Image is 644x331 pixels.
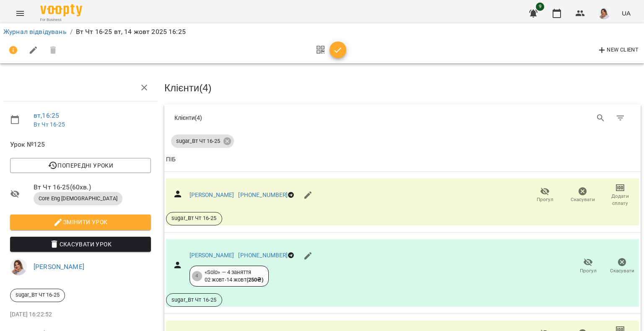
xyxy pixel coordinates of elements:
img: d332a1c3318355be326c790ed3ba89f4.jpg [10,259,27,275]
a: Журнал відвідувань [3,28,67,36]
span: sugar_Вт Чт 16-25 [166,215,222,222]
span: Прогул [537,196,553,203]
p: [DATE] 16:22:52 [10,310,151,319]
nav: breadcrumb [3,27,641,37]
button: Прогул [526,184,564,207]
div: sugar_Вт Чт 16-25 [10,289,65,302]
div: ПІБ [166,155,176,165]
a: [PERSON_NAME] [34,263,84,271]
span: Прогул [580,267,597,274]
span: 9 [536,3,544,11]
span: Попередні уроки [17,160,144,171]
span: sugar_Вт Чт 16-25 [166,296,222,304]
h3: Клієнти ( 4 ) [164,83,641,93]
span: Скасувати Урок [17,239,144,249]
span: Скасувати [571,196,595,203]
button: Змінити урок [10,215,151,230]
b: ( 250 ₴ ) [247,277,263,283]
div: Sort [166,155,176,165]
span: New Client [597,45,639,55]
a: Вт Чт 16-25 [34,121,65,128]
button: Попередні уроки [10,158,151,173]
button: New Client [595,44,641,57]
a: [PHONE_NUMBER] [238,252,288,259]
span: Змінити урок [17,217,144,227]
button: Прогул [571,254,605,278]
img: d332a1c3318355be326c790ed3ba89f4.jpg [598,8,610,19]
span: Урок №125 [10,140,151,150]
div: «Solo» — 4 заняття 02 жовт - 14 жовт [205,269,263,284]
span: sugar_Вт Чт 16-25 [171,137,225,145]
li: / [70,27,73,37]
button: Скасувати [605,254,639,278]
a: [PERSON_NAME] [190,252,234,259]
div: Клієнти ( 4 ) [174,114,396,122]
a: вт , 16:25 [34,111,59,119]
span: Скасувати [610,267,634,274]
div: sugar_Вт Чт 16-25 [171,134,234,148]
div: 4 [192,271,202,281]
a: [PHONE_NUMBER] [238,191,288,198]
button: Фільтр [610,108,631,128]
img: Voopty Logo [40,4,82,16]
span: ПІБ [166,155,639,165]
span: For Business [40,17,82,23]
button: Search [591,108,611,128]
button: Додати сплату [601,184,639,207]
button: Скасувати [564,184,602,207]
div: Table Toolbar [164,104,641,131]
button: Menu [10,3,30,23]
span: Core Eng [DEMOGRAPHIC_DATA] [34,195,122,202]
span: UA [622,9,631,18]
span: sugar_Вт Чт 16-25 [10,291,65,299]
button: Скасувати Урок [10,237,151,252]
p: Вт Чт 16-25 вт, 14 жовт 2025 16:25 [76,27,186,37]
span: Вт Чт 16-25 ( 60 хв. ) [34,182,151,192]
a: [PERSON_NAME] [190,191,234,198]
span: Додати сплату [606,193,634,207]
button: UA [618,5,634,21]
